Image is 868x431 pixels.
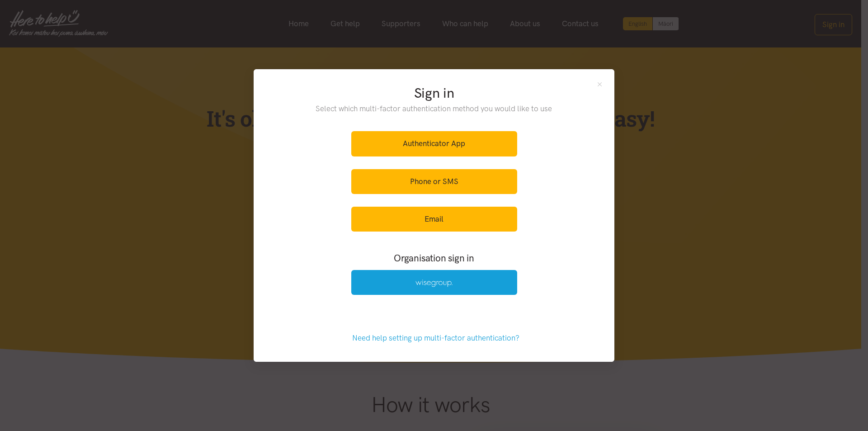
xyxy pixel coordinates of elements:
button: Close [596,80,604,88]
p: Select which multi-factor authentication method you would like to use [297,103,571,115]
h2: Sign in [297,84,571,103]
a: Email [351,207,517,232]
a: Phone or SMS [351,169,517,194]
img: Wise Group [415,279,453,287]
a: Need help setting up multi-factor authentication? [339,326,529,350]
a: Authenticator App [351,131,517,156]
h3: Organisation sign in [326,251,542,265]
